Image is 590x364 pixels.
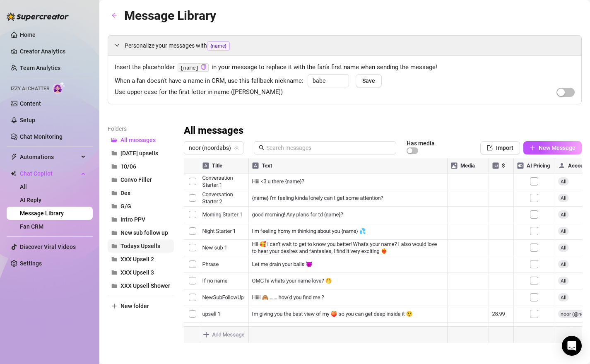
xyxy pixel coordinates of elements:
[108,133,174,147] button: All messages
[115,87,283,97] span: Use upper case for the first letter in name ([PERSON_NAME])
[120,303,149,309] span: New folder
[108,186,174,200] button: Dex
[20,117,35,123] a: Setup
[120,150,158,157] span: [DATE] upsells
[120,190,130,196] span: Dex
[111,230,117,236] span: folder
[108,36,581,55] div: Personalize your messages with{name}
[111,137,117,143] span: folder-open
[108,124,174,133] article: Folders
[178,63,209,72] code: {name}
[111,150,117,156] span: folder
[11,85,49,93] span: Izzy AI Chatter
[115,43,120,48] span: expanded
[120,137,156,143] span: All messages
[11,171,16,176] img: Chat Copilot
[111,12,117,18] span: arrow-left
[115,76,303,86] span: When a fan doesn’t have a name in CRM, use this fallback nickname:
[111,283,117,289] span: folder
[201,64,206,70] button: Click to Copy
[407,141,435,146] article: Has media
[108,213,174,226] button: Intro PPV
[111,203,117,209] span: folder
[539,145,576,151] span: New Message
[496,145,513,151] span: Import
[20,223,43,230] a: Fan CRM
[207,41,230,51] span: {name}
[20,260,42,267] a: Settings
[111,217,117,222] span: folder
[20,243,76,250] a: Discover Viral Videos
[356,74,382,87] button: Save
[120,229,168,236] span: New sub follow up
[20,150,79,164] span: Automations
[111,243,117,249] span: folder
[20,197,41,203] a: AI Reply
[108,266,174,279] button: XXX Upsell 3
[20,167,79,180] span: Chat Copilot
[108,173,174,186] button: Convo Filler
[111,164,117,169] span: folder
[120,163,136,170] span: 10/06
[108,279,174,292] button: XXX Upsell Shower
[362,77,375,84] span: Save
[120,176,152,183] span: Convo Filler
[124,6,216,25] article: Message Library
[120,282,170,289] span: XXX Upsell Shower
[20,45,86,58] a: Creator Analytics
[189,142,238,154] span: noor (noordabs)
[108,160,174,173] button: 10/06
[111,270,117,275] span: folder
[53,82,65,94] img: AI Chatter
[530,145,535,151] span: plus
[20,210,64,217] a: Message Library
[259,145,265,151] span: search
[11,154,17,160] span: thunderbolt
[120,216,145,223] span: Intro PPV
[108,147,174,160] button: [DATE] upsells
[487,145,493,151] span: import
[120,256,154,263] span: XXX Upsell 2
[120,243,160,249] span: Todays Upsells
[111,190,117,196] span: folder
[523,141,582,154] button: New Message
[20,183,27,190] a: All
[125,41,575,51] span: Personalize your messages with
[120,203,131,210] span: G/G
[201,64,206,70] span: copy
[111,303,117,309] span: plus
[108,299,174,313] button: New folder
[108,253,174,266] button: XXX Upsell 2
[20,65,60,71] a: Team Analytics
[108,200,174,213] button: G/G
[111,256,117,262] span: folder
[120,269,154,276] span: XXX Upsell 3
[111,177,117,183] span: folder
[20,100,41,107] a: Content
[20,133,63,140] a: Chat Monitoring
[184,124,243,137] h3: All messages
[115,63,575,72] span: Insert the placeholder in your message to replace it with the fan’s first name when sending the m...
[266,143,391,152] input: Search messages
[20,31,36,38] a: Home
[562,336,582,356] div: Open Intercom Messenger
[234,145,239,150] span: team
[7,12,69,21] img: logo-BBDzfeDw.svg
[108,239,174,253] button: Todays Upsells
[108,226,174,239] button: New sub follow up
[480,141,520,154] button: Import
